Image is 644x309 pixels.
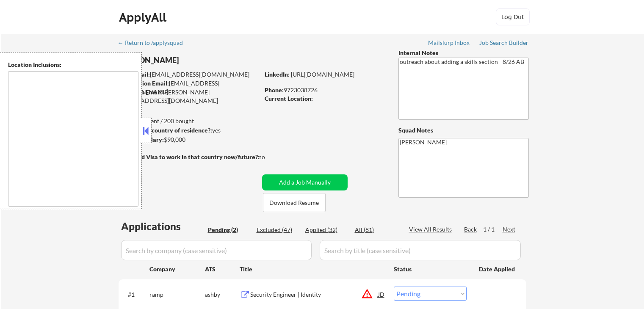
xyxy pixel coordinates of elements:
[428,40,470,46] div: Mailslurp Inbox
[355,226,397,234] div: All (81)
[479,39,529,48] a: Job Search Builder
[377,287,386,302] div: JD
[149,290,205,299] div: ramp
[479,265,516,273] div: Date Applied
[361,288,373,300] button: warning_amber
[503,225,516,234] div: Next
[119,55,293,66] div: [PERSON_NAME]
[121,221,205,232] div: Applications
[394,261,467,276] div: Status
[483,225,503,234] div: 1 / 1
[128,290,143,299] div: #1
[428,39,470,48] a: Mailslurp Inbox
[121,240,312,260] input: Search by company (case sensitive)
[479,40,529,46] div: Job Search Builder
[496,8,530,25] button: Log Out
[208,226,250,234] div: Pending (2)
[118,127,212,134] strong: Can work in country of residence?:
[119,79,259,96] div: [EMAIL_ADDRESS][DOMAIN_NAME]
[258,153,282,161] div: no
[205,265,240,273] div: ATS
[118,126,257,135] div: yes
[119,10,169,25] div: ApplyAll
[257,226,299,234] div: Excluded (47)
[291,71,354,78] a: [URL][DOMAIN_NAME]
[265,95,313,102] strong: Current Location:
[149,265,205,273] div: Company
[119,70,259,79] div: [EMAIL_ADDRESS][DOMAIN_NAME]
[118,117,259,125] div: 32 sent / 200 bought
[398,126,529,135] div: Squad Notes
[8,61,138,69] div: Location Inclusions:
[250,290,378,299] div: Security Engineer | Identity
[265,86,384,94] div: 9723038726
[263,193,326,212] button: Download Resume
[409,225,454,234] div: View All Results
[119,88,259,105] div: [PERSON_NAME][EMAIL_ADDRESS][DOMAIN_NAME]
[262,174,348,190] button: Add a Job Manually
[118,135,259,144] div: $90,000
[118,40,191,46] div: ← Return to /applysquad
[119,153,260,160] strong: Will need Visa to work in that country now/future?:
[240,265,386,273] div: Title
[320,240,521,260] input: Search by title (case sensitive)
[118,39,191,48] a: ← Return to /applysquad
[305,226,348,234] div: Applied (32)
[265,86,284,94] strong: Phone:
[464,225,478,234] div: Back
[398,49,529,57] div: Internal Notes
[265,71,290,78] strong: LinkedIn:
[205,290,240,299] div: ashby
